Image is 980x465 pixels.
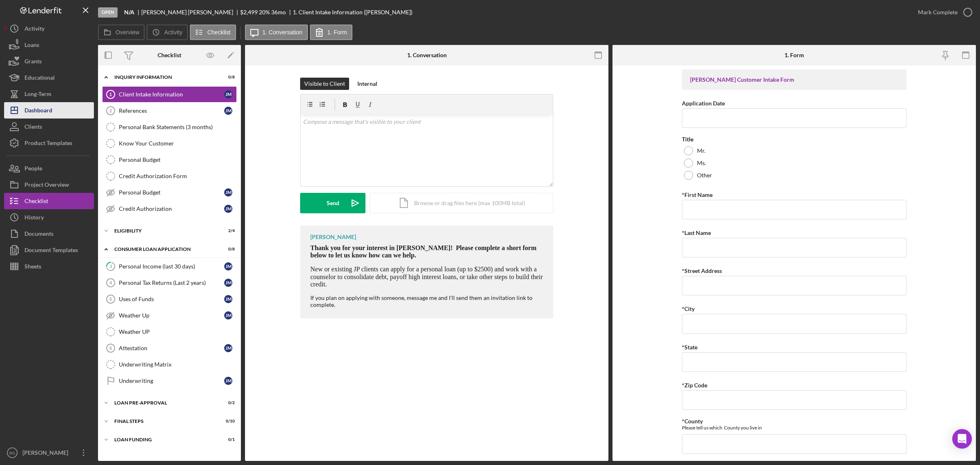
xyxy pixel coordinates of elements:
button: Checklist [4,193,94,209]
button: BG[PERSON_NAME] [4,445,94,461]
div: Personal Budget [119,156,236,163]
label: *Zip Code [682,382,707,389]
button: Educational [4,69,94,86]
div: Client Intake Information [119,91,224,98]
a: 1Client Intake InformationJM [102,86,237,103]
button: Send [300,193,365,213]
div: Checklist [158,52,181,58]
div: Send [327,193,339,213]
div: Eligibility [114,228,214,233]
div: Clients [24,118,42,137]
div: J M [224,90,232,98]
button: Visible to Client [300,78,349,90]
label: 1. Form [327,29,347,36]
tspan: 2 [109,108,112,113]
div: Activity [24,20,45,39]
button: Document Templates [4,242,94,258]
a: 5Uses of FundsJM [102,291,237,307]
div: Personal Bank Statements (3 months) [119,124,236,130]
b: N/A [124,9,134,16]
a: UnderwritingJM [102,373,237,389]
label: *City [682,305,695,312]
a: Personal Bank Statements (3 months) [102,119,237,135]
div: Document Templates [24,242,78,260]
a: Credit Authorization Form [102,168,237,184]
button: Long-Term [4,86,94,102]
a: Weather UpJM [102,307,237,324]
button: Product Templates [4,135,94,151]
div: Credit Authorization [119,206,224,212]
a: Documents [4,226,94,242]
div: Inquiry Information [114,75,214,80]
tspan: 1 [109,92,112,97]
div: J M [224,205,232,213]
div: Underwriting Matrix [119,361,236,368]
div: J M [224,279,232,287]
div: Know Your Customer [119,140,236,147]
button: People [4,160,94,177]
div: People [24,160,42,179]
label: Activity [164,29,182,36]
button: Dashboard [4,102,94,118]
a: Weather UP [102,324,237,340]
div: Open [98,7,118,18]
label: Application Date [682,100,725,107]
a: 4Personal Tax Returns (Last 2 years)JM [102,275,237,291]
div: J M [224,344,232,352]
div: Loans [24,37,39,55]
div: Uses of Funds [119,296,224,302]
a: 3Personal Income (last 30 days)JM [102,258,237,275]
div: Credit Authorization Form [119,173,236,179]
div: [PERSON_NAME] [20,445,73,463]
div: 0 / 1 [220,437,235,442]
label: *Street Address [682,267,722,274]
span: Thank you for your interest in [PERSON_NAME]! Please complete a short form below to let us know h... [310,244,537,259]
div: Product Templates [24,135,72,153]
button: Checklist [190,25,236,40]
div: Weather UP [119,329,236,335]
button: Project Overview [4,177,94,193]
text: BG [9,451,15,455]
div: Loan Pre-Approval [114,400,214,405]
div: Internal [357,78,377,90]
button: 1. Form [310,25,352,40]
div: Personal Income (last 30 days) [119,263,224,270]
button: 1. Conversation [245,25,308,40]
div: 0 / 8 [220,247,235,252]
div: J M [224,188,232,197]
div: Open Intercom Messenger [952,429,972,449]
div: Underwriting [119,378,224,384]
div: 1. Form [784,52,804,58]
button: Activity [4,20,94,37]
button: Overview [98,25,145,40]
button: Mark Complete [910,4,976,20]
div: [PERSON_NAME] [PERSON_NAME] [141,9,240,16]
a: 6AttestationJM [102,340,237,356]
button: History [4,209,94,226]
div: Loan Funding [114,437,214,442]
a: Loans [4,37,94,53]
div: J M [224,107,232,115]
label: *Last Name [682,229,711,236]
button: Clients [4,118,94,135]
a: Personal Budget [102,152,237,168]
div: J M [224,262,232,271]
div: Please tell us which County you live in [682,425,906,431]
button: Internal [353,78,381,90]
a: Personal BudgetJM [102,184,237,201]
div: Personal Budget [119,189,224,196]
div: 1. Client Intake Information ([PERSON_NAME]) [293,9,412,16]
div: Dashboard [24,102,52,121]
span: New or existing JP clients can apply for a personal loan (up to $2500) and work with a counselor ... [310,266,543,288]
div: Attestation [119,345,224,351]
button: Grants [4,53,94,69]
div: Title [682,136,906,143]
span: $2,499 [240,9,258,16]
tspan: 5 [109,297,112,302]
